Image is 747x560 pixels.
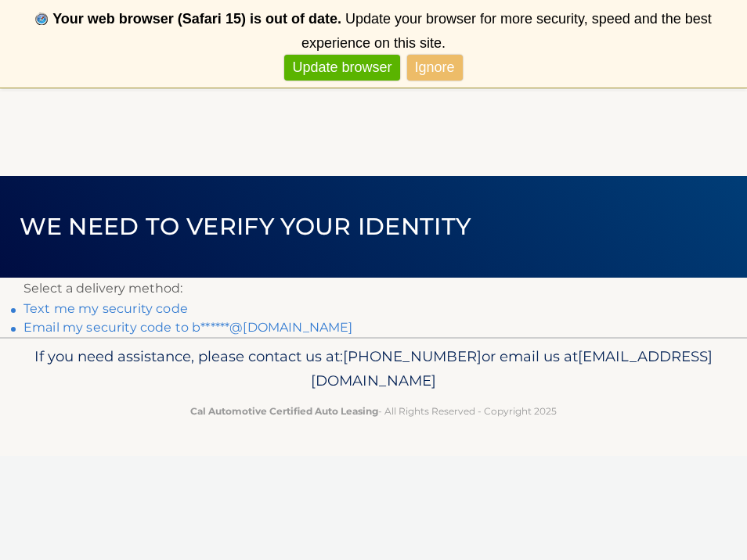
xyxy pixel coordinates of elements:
[190,405,378,417] strong: Cal Automotive Certified Auto Leasing
[23,320,353,335] a: Email my security code to b******@[DOMAIN_NAME]
[284,55,399,81] a: Update browser
[23,344,724,394] p: If you need assistance, please contact us at: or email us at
[343,347,482,365] span: [PHONE_NUMBER]
[23,301,188,316] a: Text me my security code
[23,278,724,300] p: Select a delivery method:
[301,11,712,51] span: Update your browser for more security, speed and the best experience on this site.
[23,403,724,419] p: - All Rights Reserved - Copyright 2025
[20,212,471,241] span: We need to verify your identity
[52,11,341,27] b: Your web browser (Safari 15) is out of date.
[407,55,463,81] a: Ignore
